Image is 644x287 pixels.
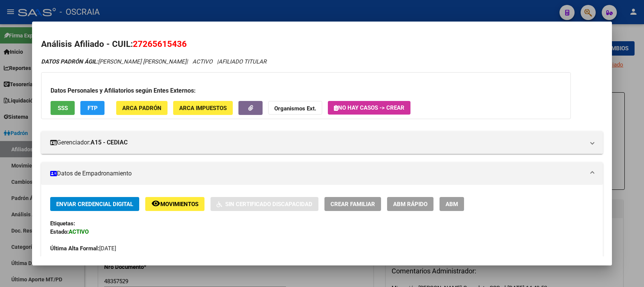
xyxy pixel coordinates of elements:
[58,105,68,112] span: SSS
[41,58,266,65] i: | ACTIVO |
[440,197,464,211] button: ABM
[116,101,168,115] button: ARCA Padrón
[446,201,458,208] span: ABM
[51,86,561,95] h3: Datos Personales y Afiliatorios según Entes Externos:
[41,58,186,65] span: [PERSON_NAME] [PERSON_NAME]
[151,199,160,208] mat-icon: remove_red_eye
[50,245,116,252] span: [DATE]
[387,197,433,211] button: ABM Rápido
[41,131,603,154] mat-expansion-panel-header: Gerenciador:A15 - CEDIAC
[50,245,99,252] strong: Última Alta Formal:
[211,197,318,211] button: Sin Certificado Discapacidad
[122,105,161,112] span: ARCA Padrón
[41,38,603,51] h2: Análisis Afiliado - CUIL:
[50,169,584,178] mat-panel-title: Datos de Empadronamiento
[334,104,404,111] span: No hay casos -> Crear
[274,105,316,112] strong: Organismos Ext.
[50,138,584,147] mat-panel-title: Gerenciador:
[41,162,603,185] mat-expansion-panel-header: Datos de Empadronamiento
[50,220,75,227] strong: Etiquetas:
[268,101,322,115] button: Organismos Ext.
[225,201,312,208] span: Sin Certificado Discapacidad
[91,138,128,147] strong: A15 - CEDIAC
[80,101,105,115] button: FTP
[160,201,198,208] span: Movimientos
[328,101,410,115] button: No hay casos -> Crear
[218,58,266,65] span: AFILIADO TITULAR
[330,201,375,208] span: Crear Familiar
[50,228,69,235] strong: Estado:
[179,105,227,112] span: ARCA Impuestos
[56,201,133,208] span: Enviar Credencial Digital
[133,39,187,49] span: 27265615436
[88,105,98,112] span: FTP
[41,58,98,65] strong: DATOS PADRÓN ÁGIL:
[618,261,636,279] iframe: Intercom live chat
[393,201,427,208] span: ABM Rápido
[145,197,204,211] button: Movimientos
[324,197,381,211] button: Crear Familiar
[173,101,233,115] button: ARCA Impuestos
[50,197,139,211] button: Enviar Credencial Digital
[69,228,89,235] strong: ACTIVO
[51,101,75,115] button: SSS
